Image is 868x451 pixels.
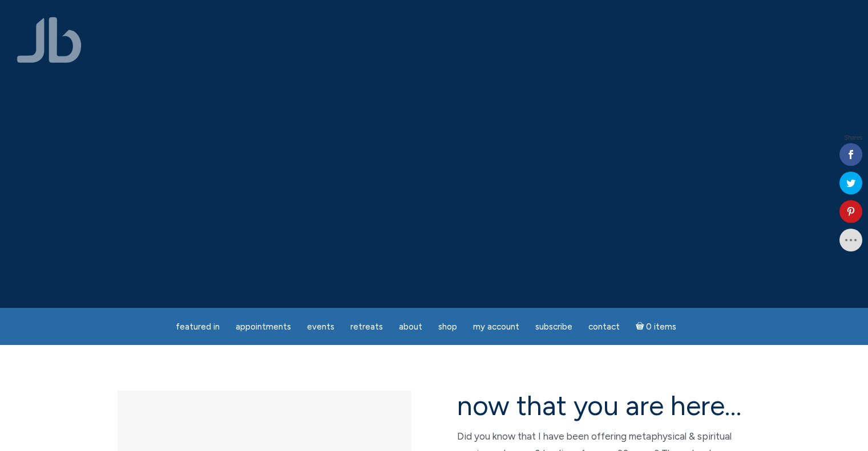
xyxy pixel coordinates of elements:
[229,316,298,338] a: Appointments
[844,135,862,141] span: Shares
[535,322,572,332] span: Subscribe
[176,322,220,332] span: featured in
[438,322,457,332] span: Shop
[466,316,526,338] a: My Account
[528,316,579,338] a: Subscribe
[344,316,390,338] a: Retreats
[431,316,464,338] a: Shop
[629,315,684,338] a: Cart0 items
[473,322,519,332] span: My Account
[636,322,647,332] i: Cart
[307,322,334,332] span: Events
[300,316,341,338] a: Events
[169,316,227,338] a: featured in
[457,391,751,421] h2: now that you are here…
[582,316,627,338] a: Contact
[236,322,291,332] span: Appointments
[392,316,429,338] a: About
[588,322,620,332] span: Contact
[646,323,676,331] span: 0 items
[399,322,422,332] span: About
[17,17,82,63] img: Jamie Butler. The Everyday Medium
[350,322,383,332] span: Retreats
